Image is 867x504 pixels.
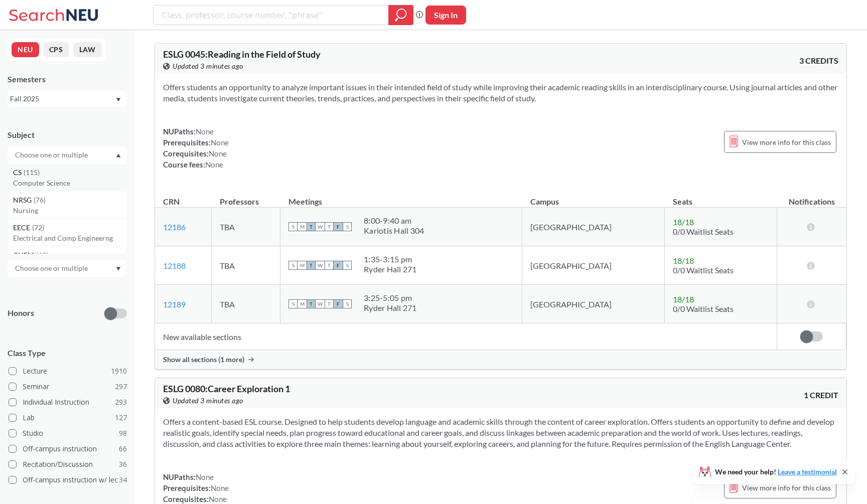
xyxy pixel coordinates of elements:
span: S [343,299,352,308]
section: Offers a content-based ESL course. Designed to help students develop language and academic skills... [163,416,838,449]
span: T [325,222,334,231]
span: ( 76 ) [34,196,46,204]
span: T [325,299,334,308]
label: Recitation/Discussion [9,458,127,471]
td: New available sections [155,323,777,350]
span: Updated 3 minutes ago [173,61,243,72]
button: LAW [73,42,102,57]
div: Dropdown arrow [8,260,127,277]
td: TBA [212,285,280,323]
th: Seats [665,186,777,208]
span: CS [13,167,24,178]
span: 0/0 Waitlist Seats [673,227,734,236]
label: Off-campus instruction [9,442,127,455]
button: Sign In [425,6,466,25]
span: 34 [119,474,127,485]
span: None [205,160,223,169]
span: None [211,138,229,147]
a: 12186 [163,222,186,232]
th: Meetings [280,186,522,208]
a: Leave a testimonial [778,467,837,476]
span: Class Type [8,348,127,359]
span: 293 [115,397,127,408]
td: TBA [212,208,280,246]
span: View more info for this class [742,136,831,148]
span: None [209,149,227,158]
span: 127 [115,412,127,423]
input: Choose one or multiple [10,149,94,161]
svg: Dropdown arrow [116,98,121,102]
button: NEU [12,42,39,57]
label: Individual Instruction [9,396,127,409]
span: None [211,483,229,492]
span: ( 69 ) [36,251,48,259]
span: ( 115 ) [24,168,40,177]
span: 66 [119,443,127,454]
td: [GEOGRAPHIC_DATA] [522,208,665,246]
section: Offers students an opportunity to analyze important issues in their intended field of study while... [163,82,838,104]
span: We need your help! [715,468,837,475]
span: 18 / 18 [673,217,694,227]
th: Professors [212,186,280,208]
span: 3 CREDITS [799,55,838,66]
button: CPS [43,42,69,57]
span: 1 CREDIT [804,390,838,401]
span: Show all sections (1 more) [163,355,244,364]
span: F [334,222,343,231]
span: M [298,261,307,270]
span: T [325,261,334,270]
span: F [334,299,343,308]
div: Ryder Hall 271 [364,264,417,274]
div: Semesters [8,74,127,85]
span: None [196,472,214,481]
span: W [316,222,325,231]
div: Subject [8,129,127,140]
th: Notifications [777,186,846,208]
span: None [209,494,227,503]
p: Electrical and Comp Engineerng [13,233,126,243]
span: S [343,261,352,270]
span: CHEM [13,250,36,261]
span: None [196,127,214,136]
div: Kariotis Hall 304 [364,226,424,236]
span: S [288,222,298,231]
span: W [316,299,325,308]
span: T [307,261,316,270]
svg: Dropdown arrow [116,267,121,271]
span: F [334,261,343,270]
span: T [307,222,316,231]
label: Lab [9,411,127,424]
span: ESLG 0080 : Career Exploration 1 [163,383,290,394]
div: CRN [163,196,180,207]
label: Lecture [9,365,127,378]
div: Show all sections (1 more) [155,350,846,369]
div: 1:35 - 3:15 pm [364,254,417,264]
p: Nursing [13,206,126,216]
span: S [343,222,352,231]
span: Updated 3 minutes ago [173,395,243,406]
td: [GEOGRAPHIC_DATA] [522,246,665,285]
div: Ryder Hall 271 [364,303,417,313]
div: Dropdown arrowCS(115)Computer ScienceNRSG(76)NursingEECE(72)Electrical and Comp EngineerngCHEM(69... [8,146,127,163]
svg: Dropdown arrow [116,153,121,157]
label: Seminar [9,380,127,393]
input: Class, professor, course number, "phrase" [161,7,381,24]
span: S [288,299,298,308]
input: Choose one or multiple [10,262,94,274]
span: 98 [119,428,127,439]
a: 12188 [163,261,186,270]
p: Honors [8,307,34,319]
span: ( 72 ) [32,223,44,232]
div: Fall 2025Dropdown arrow [8,91,127,107]
span: 18 / 18 [673,294,694,304]
label: Off-campus instruction w/ lec [9,473,127,486]
span: T [307,299,316,308]
span: 1910 [111,366,127,377]
div: 8:00 - 9:40 am [364,216,424,226]
span: 18 / 18 [673,256,694,265]
span: EECE [13,222,32,233]
p: Computer Science [13,178,126,188]
label: Studio [9,427,127,440]
span: 0/0 Waitlist Seats [673,265,734,275]
a: 12189 [163,299,186,309]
